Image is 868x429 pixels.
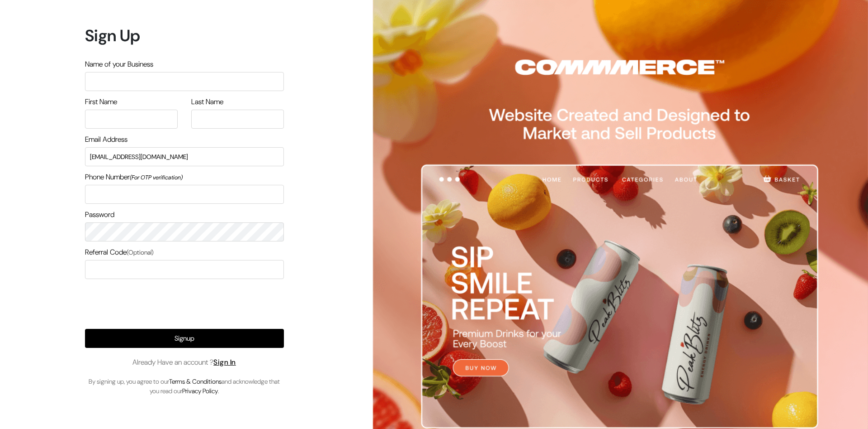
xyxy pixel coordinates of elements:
label: Referral Code [85,247,154,258]
a: Privacy Policy [182,387,218,395]
span: Already Have an account ? [132,357,236,368]
i: (For OTP verification) [130,174,183,181]
button: Signup [85,329,284,348]
label: First Name [85,96,117,107]
label: Password [85,209,114,220]
label: Name of your Business [85,59,153,70]
span: (Optional) [127,248,154,256]
a: Sign In [213,357,236,367]
label: Phone Number [85,172,183,183]
a: Terms & Conditions [169,377,222,386]
label: Email Address [85,134,127,145]
p: By signing up, you agree to our and acknowledge that you read our . [85,377,284,396]
label: Last Name [191,96,223,107]
h1: Sign Up [85,26,284,45]
iframe: reCAPTCHA [116,284,253,320]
